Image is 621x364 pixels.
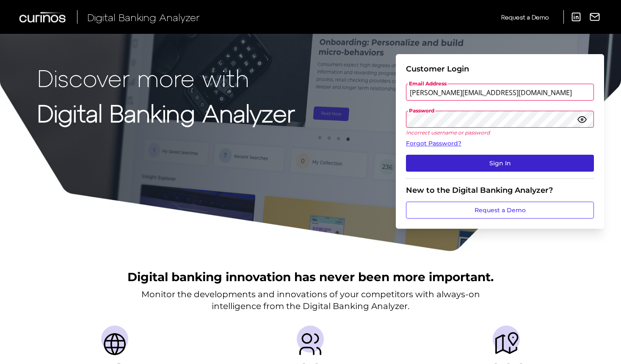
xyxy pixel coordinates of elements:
[37,64,295,91] p: Discover more with
[406,129,594,136] p: Incorrect username or password
[408,107,435,114] span: Password
[406,186,594,195] div: New to the Digital Banking Analyzer?
[87,11,200,23] span: Digital Banking Analyzer
[297,331,324,358] img: Providers
[501,10,549,24] a: Request a Demo
[501,14,549,21] span: Request a Demo
[19,12,67,22] img: Curinos
[408,80,447,87] span: Email Address
[406,202,594,219] a: Request a Demo
[127,269,494,285] h2: Digital banking innovation has never been more important.
[406,64,594,74] div: Customer Login
[141,288,480,312] p: Monitor the developments and innovations of your competitors with always-on intelligence from the...
[101,331,128,358] img: Countries
[406,139,594,148] a: Forgot Password?
[406,155,594,172] button: Sign In
[37,99,295,127] strong: Digital Banking Analyzer
[493,331,520,358] img: Journeys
